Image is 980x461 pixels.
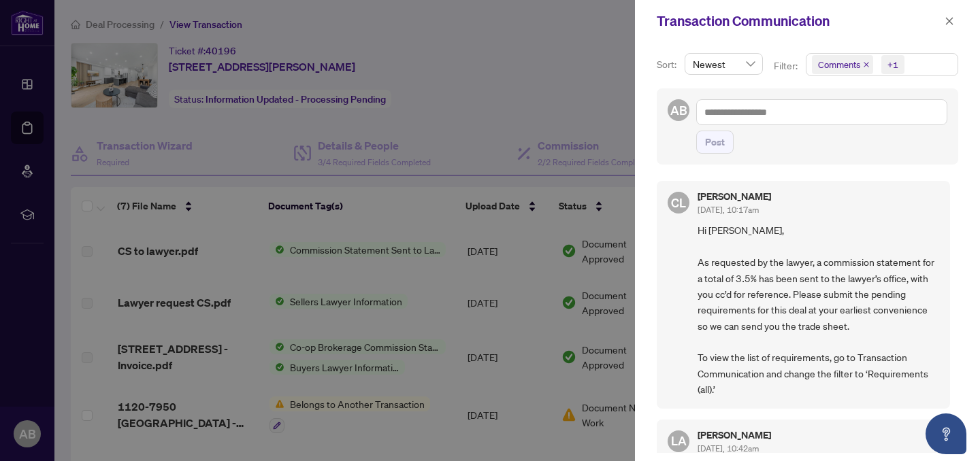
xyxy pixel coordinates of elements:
h5: [PERSON_NAME] [698,430,771,440]
span: Comments [812,55,873,74]
span: Comments [818,58,860,71]
div: Transaction Communication [657,11,941,31]
button: Post [696,131,734,154]
button: Open asap [926,413,966,454]
span: AB [670,101,687,120]
span: Hi [PERSON_NAME], As requested by the lawyer, a commission statement for a total of 3.5% has been... [698,222,939,397]
h5: [PERSON_NAME] [698,192,771,201]
span: [DATE], 10:17am [698,205,759,215]
span: Newest [693,54,755,74]
span: [DATE], 10:42am [698,443,759,454]
p: Sort: [657,57,679,72]
span: close [863,61,870,68]
span: close [945,16,954,26]
span: CL [671,193,686,212]
div: +1 [887,58,898,71]
p: Filter: [774,58,800,73]
span: LA [671,431,687,450]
